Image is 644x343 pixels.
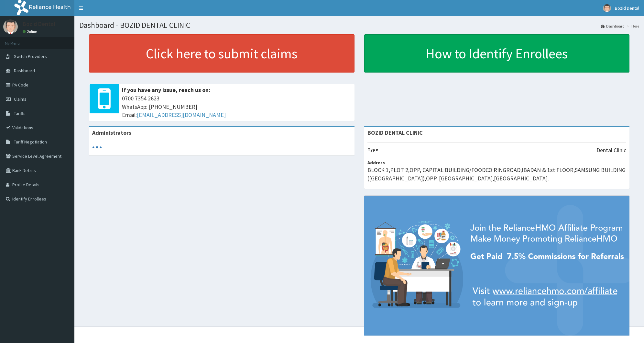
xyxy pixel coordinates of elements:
p: Bozid Dental [23,21,55,27]
span: Tariffs [14,110,26,116]
h1: Dashboard - BOZID DENTAL CLINIC [79,21,639,29]
a: Dashboard [601,23,625,29]
b: Administrators [92,129,131,136]
span: Switch Providers [14,53,47,59]
span: Claims [14,96,27,102]
p: Dental Clinic [596,146,626,154]
a: [EMAIL_ADDRESS][DOMAIN_NAME] [137,111,226,119]
img: User Image [3,19,18,34]
li: Here [625,23,639,29]
p: BLOCK 1,PLOT 2,OPP, CAPITAL BUILDING/FOODCO RINGROAD,IBADAN & 1st FLOOR,SAMSUNG BUILDING ([GEOGRA... [367,166,627,182]
a: Click here to submit claims [89,34,355,73]
b: If you have any issue, reach us on: [122,86,210,94]
a: How to Identify Enrollees [364,34,630,73]
span: Bozid Dental [615,5,639,11]
span: 0700 7354 2623 WhatsApp: [PHONE_NUMBER] Email: [122,94,351,119]
span: Tariff Negotiation [14,139,47,145]
img: provider-team-banner.png [364,196,630,335]
strong: BOZID DENTAL CLINIC [367,129,423,136]
b: Type [367,146,378,152]
svg: audio-loading [92,143,102,152]
b: Address [367,160,385,166]
img: User Image [603,4,611,12]
span: Dashboard [14,68,35,74]
a: Online [23,29,38,34]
